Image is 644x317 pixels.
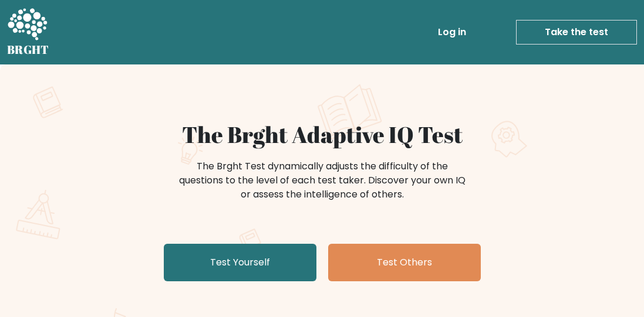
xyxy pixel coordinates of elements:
[7,43,49,57] h5: BRGHT
[7,5,49,60] a: BRGHT
[516,20,637,45] a: Take the test
[176,159,469,202] div: The Brght Test dynamically adjusts the difficulty of the questions to the level of each test take...
[328,244,481,281] a: Test Others
[164,244,316,281] a: Test Yourself
[36,121,609,148] h1: The Brght Adaptive IQ Test
[433,21,471,44] a: Log in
